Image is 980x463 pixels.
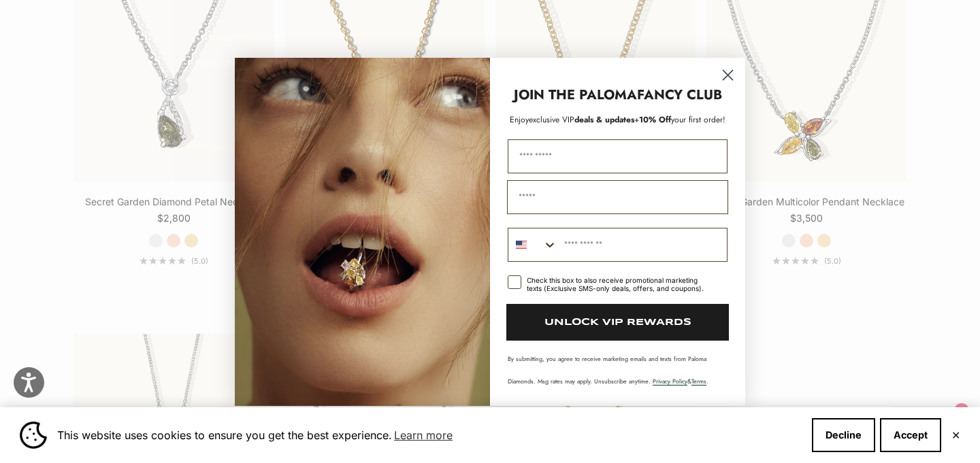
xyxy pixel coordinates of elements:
span: 10% Off [639,114,671,126]
span: deals & updates [529,114,634,126]
button: Accept [880,418,941,452]
a: Learn more [392,425,455,445]
p: By submitting, you agree to receive marketing emails and texts from Paloma Diamonds. Msg rates ma... [508,354,728,385]
span: + your first order! [634,114,725,126]
button: Search Countries [508,228,557,261]
input: First Name [508,139,728,173]
strong: FANCY CLUB [637,85,722,105]
button: Close dialog [716,63,740,87]
img: United States [516,239,527,250]
img: Loading... [235,58,490,406]
input: Phone Number [557,228,727,261]
span: Enjoy [510,114,529,126]
a: Privacy Policy [653,377,687,385]
span: exclusive VIP [529,114,574,126]
a: Terms [691,377,706,385]
img: Cookie banner [20,422,47,449]
button: Decline [812,418,875,452]
strong: JOIN THE PALOMA [514,85,637,105]
input: Email [507,180,728,214]
button: Close [951,431,960,439]
div: Check this box to also receive promotional marketing texts (Exclusive SMS-only deals, offers, and... [527,276,711,292]
span: This website uses cookies to ensure you get the best experience. [57,425,801,445]
button: UNLOCK VIP REWARDS [506,304,729,341]
span: & . [653,377,708,385]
